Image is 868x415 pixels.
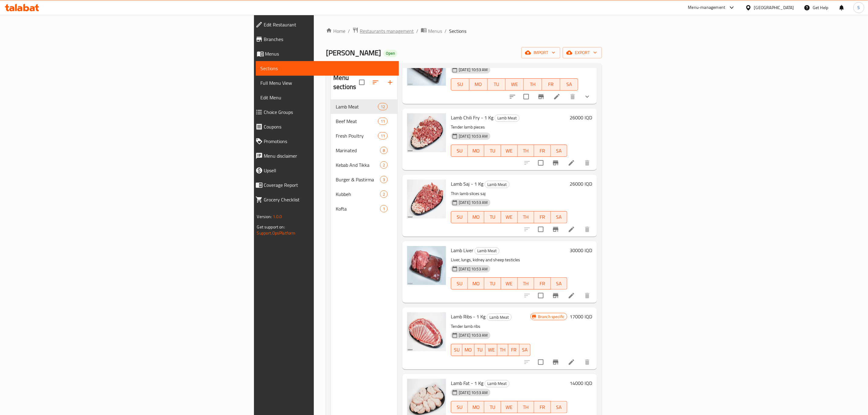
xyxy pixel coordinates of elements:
[336,103,378,110] span: Lamb Meat
[534,211,551,223] button: FR
[257,223,285,231] span: Get support on:
[256,61,399,76] a: Sections
[331,201,397,216] div: Kofta1
[468,211,485,223] button: MO
[568,159,575,166] a: Edit menu item
[380,206,387,212] span: 1
[264,123,394,130] span: Coupons
[568,358,575,366] a: Edit menu item
[451,323,530,330] p: Tender lamb ribs
[454,146,465,155] span: SU
[551,145,568,157] button: SA
[526,49,555,57] span: import
[518,401,534,413] button: TH
[570,113,592,122] h6: 26000 IQD
[264,138,394,145] span: Promotions
[378,104,387,110] span: 12
[380,162,387,168] span: 2
[428,27,442,35] span: Menus
[451,145,468,157] button: SU
[570,379,592,387] h6: 14000 IQD
[584,93,591,100] svg: Show Choices
[451,379,483,388] span: Lamb Fat - 1 Kg
[378,118,387,124] span: 11
[261,79,394,87] span: Full Menu View
[570,312,592,321] h6: 17000 IQD
[264,181,394,189] span: Coverage Report
[251,46,399,61] a: Menus
[454,345,460,354] span: SU
[537,213,548,221] span: FR
[383,75,397,90] button: Add section
[380,190,388,198] div: items
[407,113,446,152] img: Lamb Chili Fry - 1 Kg
[421,27,442,35] a: Menus
[462,344,475,356] button: MO
[488,345,495,354] span: WE
[257,229,296,237] a: Support.OpsPlatform
[520,344,530,356] button: SA
[553,279,565,288] span: SA
[485,181,509,188] div: Lamb Meat
[754,4,794,11] div: [GEOGRAPHIC_DATA]
[570,180,592,188] h6: 26000 IQD
[511,345,517,354] span: FR
[331,187,397,201] div: Kubbeh2
[451,246,473,255] span: Lamb Liver
[520,279,532,288] span: TH
[336,205,380,212] div: Kofta
[521,47,560,58] button: import
[522,345,528,354] span: SA
[380,161,388,169] div: items
[551,211,568,223] button: SA
[568,226,575,233] a: Edit menu item
[544,80,558,89] span: FR
[380,205,388,212] div: items
[451,113,493,122] span: Lamb Chili Fry - 1 Kg
[378,133,387,139] span: 11
[336,118,378,125] span: Beef Meat
[469,78,488,91] button: MO
[336,161,380,169] span: Kebab And Tikka
[534,145,551,157] button: FR
[580,89,595,104] button: show more
[355,76,368,89] span: Select all sections
[484,211,501,223] button: TU
[451,312,485,321] span: Lamb Ribs - 1 Kg
[336,190,380,198] span: Kubbeh
[508,344,519,356] button: FR
[534,356,547,369] span: Select to update
[407,246,446,285] img: Lamb Liver
[251,178,399,192] a: Coverage Report
[451,277,468,290] button: SU
[553,403,565,412] span: SA
[407,312,446,351] img: Lamb Ribs - 1 Kg
[331,99,397,114] div: Lamb Meat12
[264,108,394,116] span: Choice Groups
[580,288,595,303] button: delete
[368,75,383,90] span: Sort sections
[451,190,567,197] p: Thin lamb slices saj
[380,191,387,197] span: 2
[256,76,399,90] a: Full Menu View
[501,401,518,413] button: WE
[470,403,482,412] span: MO
[503,213,515,221] span: WE
[518,277,534,290] button: TH
[534,401,551,413] button: FR
[565,89,580,104] button: delete
[456,200,490,205] span: [DATE] 10:53 AM
[548,355,563,369] button: Branch-specific-item
[580,222,595,237] button: delete
[534,156,547,169] span: Select to update
[454,80,467,89] span: SU
[524,78,542,91] button: TH
[465,345,472,354] span: MO
[451,179,483,188] span: Lamb Saj - 1 Kg
[380,147,388,154] div: items
[475,247,499,254] span: Lamb Meat
[470,213,482,221] span: MO
[475,344,485,356] button: TU
[520,213,532,221] span: TH
[495,115,520,122] div: Lamb Meat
